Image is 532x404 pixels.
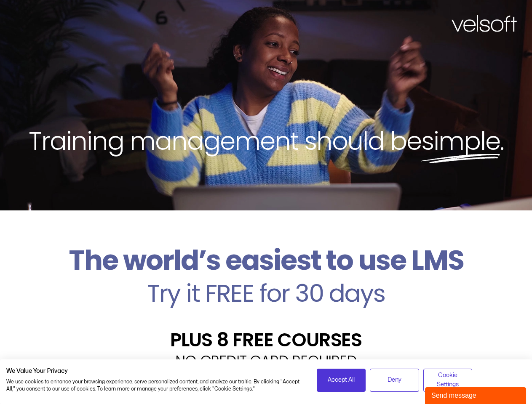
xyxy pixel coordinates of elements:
h2: Training management should be . [15,125,517,157]
button: Adjust cookie preferences [423,369,473,392]
iframe: chat widget [425,385,528,404]
span: simple [421,123,500,159]
span: Cookie Settings [429,371,467,390]
button: Deny all cookies [370,369,419,392]
p: We use cookies to enhance your browsing experience, serve personalized content, and analyze our t... [6,378,304,393]
h2: PLUS 8 FREE COURSES [6,330,526,349]
h2: Try it FREE for 30 days [6,281,526,306]
h2: We Value Your Privacy [6,367,304,375]
h2: The world’s easiest to use LMS [6,244,526,277]
span: Deny [388,375,401,385]
span: Accept All [328,375,355,385]
button: Accept all cookies [317,369,366,392]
